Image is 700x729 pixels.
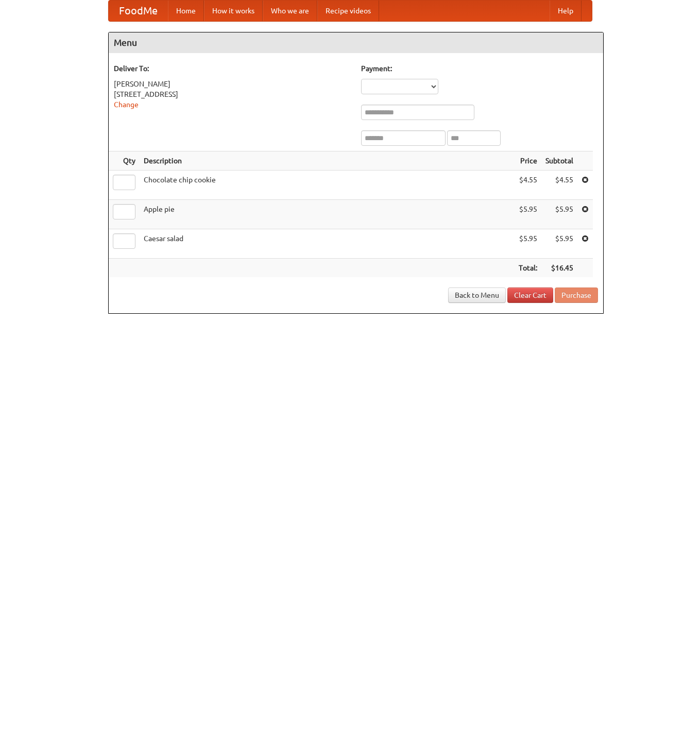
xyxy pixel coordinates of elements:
[109,151,140,171] th: Qty
[541,259,577,278] th: $16.45
[515,171,541,200] td: $4.55
[361,63,598,74] h5: Payment:
[541,200,577,229] td: $5.95
[114,100,139,109] a: Change
[114,79,351,89] div: [PERSON_NAME]
[140,229,515,259] td: Caesar salad
[140,151,515,171] th: Description
[507,287,553,303] a: Clear Cart
[515,259,541,278] th: Total:
[317,1,379,21] a: Recipe videos
[109,1,168,21] a: FoodMe
[541,229,577,259] td: $5.95
[204,1,263,21] a: How it works
[168,1,204,21] a: Home
[541,171,577,200] td: $4.55
[541,151,577,171] th: Subtotal
[114,63,351,74] h5: Deliver To:
[109,32,603,53] h4: Menu
[515,229,541,259] td: $5.95
[555,287,598,303] button: Purchase
[263,1,317,21] a: Who we are
[515,200,541,229] td: $5.95
[140,200,515,229] td: Apple pie
[114,89,351,99] div: [STREET_ADDRESS]
[140,171,515,200] td: Chocolate chip cookie
[448,287,506,303] a: Back to Menu
[515,151,541,171] th: Price
[550,1,582,21] a: Help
